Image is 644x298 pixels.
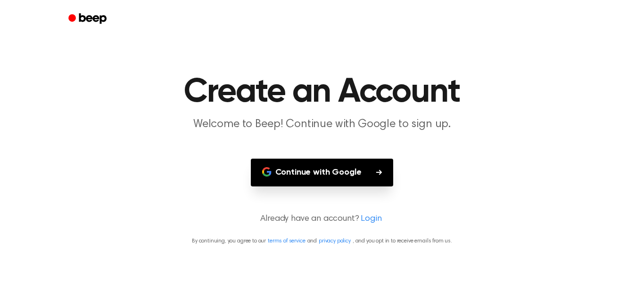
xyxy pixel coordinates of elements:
[361,213,381,226] a: Login
[319,238,351,244] a: privacy policy
[251,159,394,186] button: Continue with Google
[62,10,115,28] a: Beep
[81,75,563,109] h1: Create an Account
[141,117,503,132] p: Welcome to Beep! Continue with Google to sign up.
[11,237,633,245] p: By continuing, you agree to our and , and you opt in to receive emails from us.
[268,238,305,244] a: terms of service
[11,213,633,226] p: Already have an account?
